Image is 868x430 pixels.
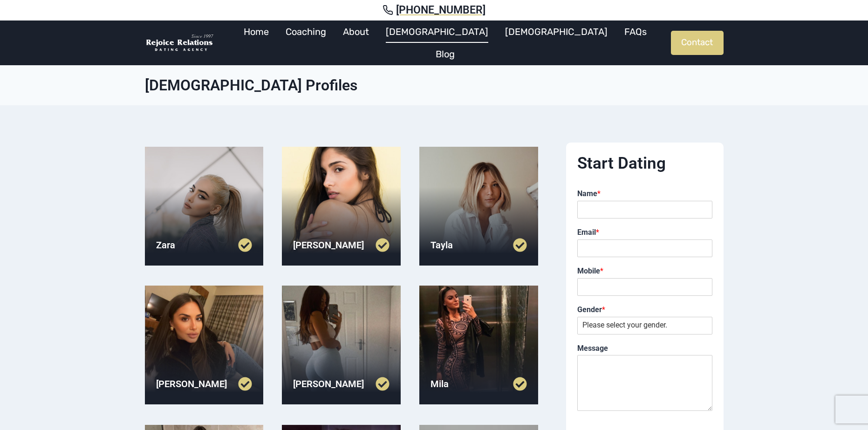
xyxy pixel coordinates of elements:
a: [DEMOGRAPHIC_DATA] [497,20,616,43]
a: Blog [427,43,463,65]
a: [PHONE_NUMBER] [11,4,857,17]
label: Message [577,344,712,354]
input: Mobile [577,278,712,296]
a: [DEMOGRAPHIC_DATA] [377,20,497,43]
a: About [335,20,377,43]
a: Contact [671,31,724,55]
span: [PHONE_NUMBER] [396,4,485,17]
h1: [DEMOGRAPHIC_DATA] Profiles [145,76,724,94]
label: Name [577,189,712,199]
label: Mobile [577,266,712,276]
a: Home [235,20,277,43]
a: Coaching [277,20,335,43]
nav: Primary [219,20,671,65]
h2: Start Dating [577,154,712,173]
img: Rejoice Relations [145,34,215,53]
a: FAQs [616,20,655,43]
label: Gender [577,305,712,315]
label: Email [577,228,712,238]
